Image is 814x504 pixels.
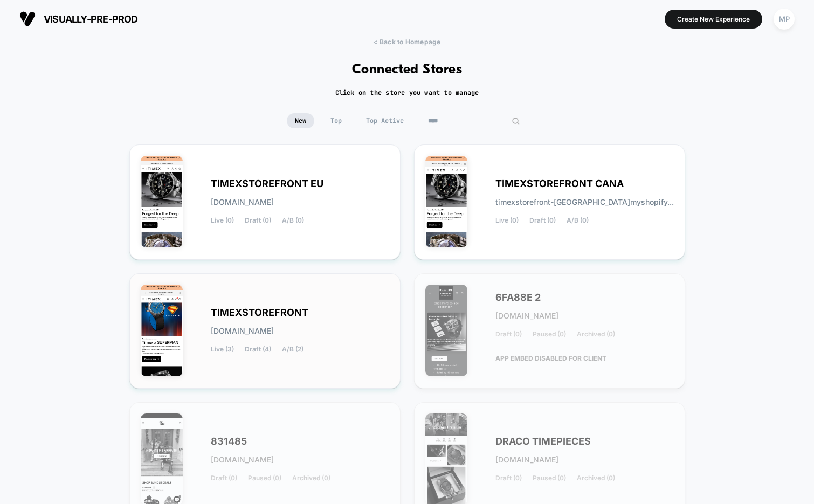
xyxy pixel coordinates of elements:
[211,327,274,335] span: [DOMAIN_NAME]
[512,117,520,125] img: edit
[495,294,541,301] span: 6FA88E 2
[211,198,274,206] span: [DOMAIN_NAME]
[567,217,589,224] span: A/B (0)
[352,62,463,78] h1: Connected Stores
[287,113,314,128] span: New
[245,217,271,224] span: Draft (0)
[211,456,274,464] span: [DOMAIN_NAME]
[245,346,271,353] span: Draft (4)
[292,474,330,482] span: Archived (0)
[495,217,519,224] span: Live (0)
[335,88,479,97] h2: Click on the store you want to manage
[211,346,234,353] span: Live (3)
[425,156,468,247] img: TIMEXSTOREFRONT_CANADA
[533,330,566,338] span: Paused (0)
[211,180,323,188] span: TIMEXSTOREFRONT EU
[577,330,615,338] span: Archived (0)
[529,217,556,224] span: Draft (0)
[211,474,237,482] span: Draft (0)
[665,10,762,29] button: Create New Experience
[322,113,350,128] span: Top
[211,438,247,445] span: 831485
[774,9,795,30] div: MP
[19,11,36,27] img: Visually logo
[495,198,674,206] span: timexstorefront-[GEOGRAPHIC_DATA]myshopify...
[495,456,558,464] span: [DOMAIN_NAME]
[425,285,468,376] img: 6FA88E_2
[141,156,183,247] img: TIMEXSTOREFRONT_EU
[495,438,591,445] span: DRACO TIMEPIECES
[770,8,798,30] button: MP
[248,474,281,482] span: Paused (0)
[577,474,615,482] span: Archived (0)
[358,113,412,128] span: Top Active
[373,38,440,46] span: < Back to Homepage
[495,349,606,368] span: APP EMBED DISABLED FOR CLIENT
[44,13,138,25] span: visually-pre-prod
[211,217,234,224] span: Live (0)
[495,330,522,338] span: Draft (0)
[282,217,304,224] span: A/B (0)
[282,346,303,353] span: A/B (2)
[495,180,624,188] span: TIMEXSTOREFRONT CANA
[495,312,558,320] span: [DOMAIN_NAME]
[533,474,566,482] span: Paused (0)
[495,474,522,482] span: Draft (0)
[211,309,308,316] span: TIMEXSTOREFRONT
[16,10,141,27] button: visually-pre-prod
[141,285,183,376] img: TIMEXSTOREFRONT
